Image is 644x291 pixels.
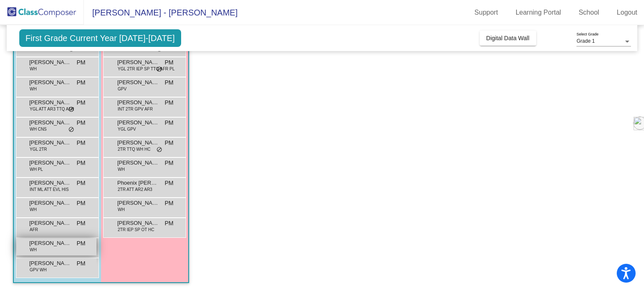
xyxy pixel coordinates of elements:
[118,106,153,112] span: INT 2TR GPV AFR
[84,6,238,19] span: [PERSON_NAME] - [PERSON_NAME]
[29,239,71,247] span: [PERSON_NAME]
[29,219,71,227] span: [PERSON_NAME]
[77,98,86,107] span: PM
[68,106,74,113] span: do_not_disturb_alt
[165,219,174,228] span: PM
[29,259,71,268] span: [PERSON_NAME]
[30,227,38,233] span: AFR
[29,78,71,87] span: [PERSON_NAME]
[165,78,174,87] span: PM
[29,98,71,107] span: [PERSON_NAME]
[118,86,127,92] span: GPV
[30,146,47,152] span: YGL 2TR
[117,179,159,187] span: Phoenix [PERSON_NAME]
[29,199,71,207] span: [PERSON_NAME]
[118,166,125,173] span: WH
[77,139,86,147] span: PM
[30,206,37,213] span: WH
[117,58,159,67] span: [PERSON_NAME]
[165,179,174,188] span: PM
[77,159,86,167] span: PM
[486,35,530,41] span: Digital Data Wall
[29,179,71,187] span: [PERSON_NAME]
[118,146,151,152] span: 2TR TTQ WH HC
[165,139,174,147] span: PM
[77,179,86,188] span: PM
[165,118,174,127] span: PM
[30,86,37,92] span: WH
[165,199,174,208] span: PM
[118,186,152,193] span: 2TR ATT AR2 AR3
[30,106,74,112] span: YGL ATT AR3 TTQ AFR
[509,6,568,19] a: Learning Portal
[77,239,86,248] span: PM
[610,6,644,19] a: Logout
[576,38,595,44] span: Grade 1
[77,199,86,208] span: PM
[156,66,162,73] span: do_not_disturb_alt
[118,66,175,72] span: YGL 2TR IEP SP TTQ AFR PL
[77,58,86,67] span: PM
[468,6,505,19] a: Support
[30,166,43,173] span: WH PL
[29,58,71,67] span: [PERSON_NAME] [PERSON_NAME]
[165,159,174,167] span: PM
[30,66,37,72] span: WH
[30,186,69,193] span: INT ML ATT EVL HIS
[68,126,74,133] span: do_not_disturb_alt
[19,29,181,47] span: First Grade Current Year [DATE]-[DATE]
[572,6,606,19] a: School
[77,118,86,127] span: PM
[480,31,536,46] button: Digital Data Wall
[117,98,159,107] span: [PERSON_NAME]
[77,78,86,87] span: PM
[165,98,174,107] span: PM
[165,58,174,67] span: PM
[30,126,47,132] span: WH CNS
[118,126,136,132] span: YGL GPV
[156,147,162,153] span: do_not_disturb_alt
[117,139,159,147] span: [PERSON_NAME]
[117,219,159,227] span: [PERSON_NAME]
[117,199,159,207] span: [PERSON_NAME]
[29,159,71,167] span: [PERSON_NAME]
[30,267,47,273] span: GPV WH
[118,206,125,213] span: WH
[77,259,86,268] span: PM
[117,78,159,87] span: [PERSON_NAME]
[117,118,159,127] span: [PERSON_NAME]
[117,159,159,167] span: [PERSON_NAME]
[118,227,154,233] span: 2TR IEP SP OT HC
[30,247,37,253] span: WH
[29,118,71,127] span: [PERSON_NAME] D'[PERSON_NAME]
[77,219,86,228] span: PM
[29,139,71,147] span: [PERSON_NAME]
